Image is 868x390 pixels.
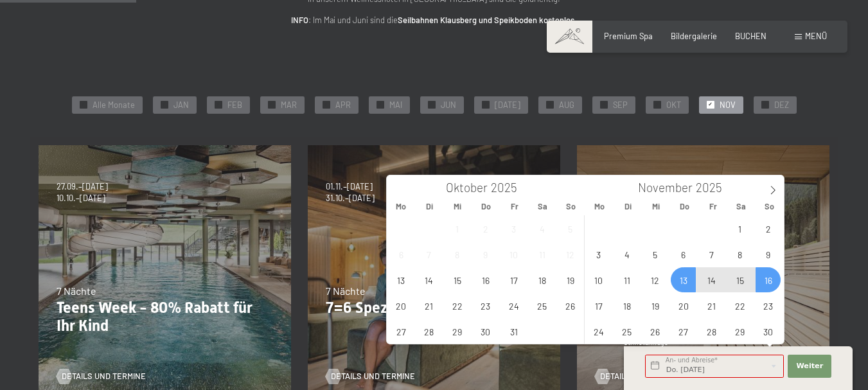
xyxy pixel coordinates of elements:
[501,267,526,292] span: Oktober 17, 2025
[335,100,351,111] span: APR
[585,202,614,211] span: Mo
[595,371,684,382] a: Details und Termine
[326,299,542,317] p: 7=6 Spezial Angebot
[601,102,606,109] span: ✓
[324,102,328,109] span: ✓
[558,216,583,241] span: Oktober 5, 2025
[614,267,639,292] span: November 11, 2025
[81,102,85,109] span: ✓
[720,100,736,111] span: NOV
[699,267,724,292] span: November 14, 2025
[642,267,668,292] span: November 12, 2025
[416,267,441,292] span: Oktober 14, 2025
[774,100,789,111] span: DEZ
[586,242,611,267] span: November 3, 2025
[441,100,456,111] span: JUN
[670,202,698,211] span: Do
[501,242,526,267] span: Oktober 10, 2025
[387,202,415,211] span: Mo
[389,319,414,344] span: Oktober 27, 2025
[671,31,717,41] a: Bildergalerie
[699,202,727,211] span: Fr
[57,299,273,336] p: Teens Week - 80% Rabatt für Ihr Kind
[763,102,767,109] span: ✓
[415,202,443,211] span: Di
[642,319,668,344] span: November 26, 2025
[727,293,752,318] span: November 22, 2025
[614,202,642,211] span: Di
[416,319,441,344] span: Oktober 28, 2025
[614,242,639,267] span: November 4, 2025
[586,319,611,344] span: November 24, 2025
[727,202,756,211] span: Sa
[326,371,415,382] a: Details und Termine
[501,216,526,241] span: Oktober 3, 2025
[389,100,402,111] span: MAI
[445,242,470,267] span: Oktober 8, 2025
[529,267,554,292] span: Oktober 18, 2025
[473,319,498,344] span: Oktober 30, 2025
[57,371,146,382] a: Details und Termine
[416,242,441,267] span: Oktober 7, 2025
[446,182,488,194] span: Oktober
[529,242,554,267] span: Oktober 11, 2025
[483,102,488,109] span: ✓
[326,181,375,193] span: 01.11.–[DATE]
[177,13,691,26] p: : Im Mai und Juni sind die .
[727,242,752,267] span: November 8, 2025
[227,100,242,111] span: FEB
[557,202,585,211] span: So
[326,193,375,204] span: 31.10.–[DATE]
[642,293,668,318] span: November 19, 2025
[604,31,653,41] a: Premium Spa
[529,202,557,211] span: Sa
[671,319,696,344] span: November 27, 2025
[378,102,382,109] span: ✓
[389,293,414,318] span: Oktober 20, 2025
[614,293,639,318] span: November 18, 2025
[529,216,554,241] span: Oktober 4, 2025
[445,216,470,241] span: Oktober 1, 2025
[429,102,434,109] span: ✓
[600,371,684,382] span: Details und Termine
[500,202,529,211] span: Fr
[788,355,831,378] button: Weiter
[269,102,274,109] span: ✓
[62,371,146,382] span: Details und Termine
[331,371,415,382] span: Details und Termine
[216,102,220,109] span: ✓
[473,216,498,241] span: Oktober 2, 2025
[488,180,530,195] input: Year
[699,242,724,267] span: November 7, 2025
[558,242,583,267] span: Oktober 12, 2025
[735,31,766,41] a: BUCHEN
[699,293,724,318] span: November 21, 2025
[291,15,308,25] strong: INFO
[642,202,670,211] span: Mi
[445,293,470,318] span: Oktober 22, 2025
[708,102,713,109] span: ✓
[501,293,526,318] span: Oktober 24, 2025
[495,100,520,111] span: [DATE]
[501,319,526,344] span: Oktober 31, 2025
[671,293,696,318] span: November 20, 2025
[529,293,554,318] span: Oktober 25, 2025
[281,100,297,111] span: MAR
[756,319,781,344] span: November 30, 2025
[472,202,500,211] span: Do
[586,293,611,318] span: November 17, 2025
[655,102,659,109] span: ✓
[727,216,752,241] span: November 1, 2025
[756,216,781,241] span: November 2, 2025
[326,285,366,297] span: 7 Nächte
[389,242,414,267] span: Oktober 6, 2025
[642,242,668,267] span: November 5, 2025
[57,193,108,204] span: 10.10.–[DATE]
[173,100,189,111] span: JAN
[614,319,639,344] span: November 25, 2025
[756,202,784,211] span: So
[57,285,96,297] span: 7 Nächte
